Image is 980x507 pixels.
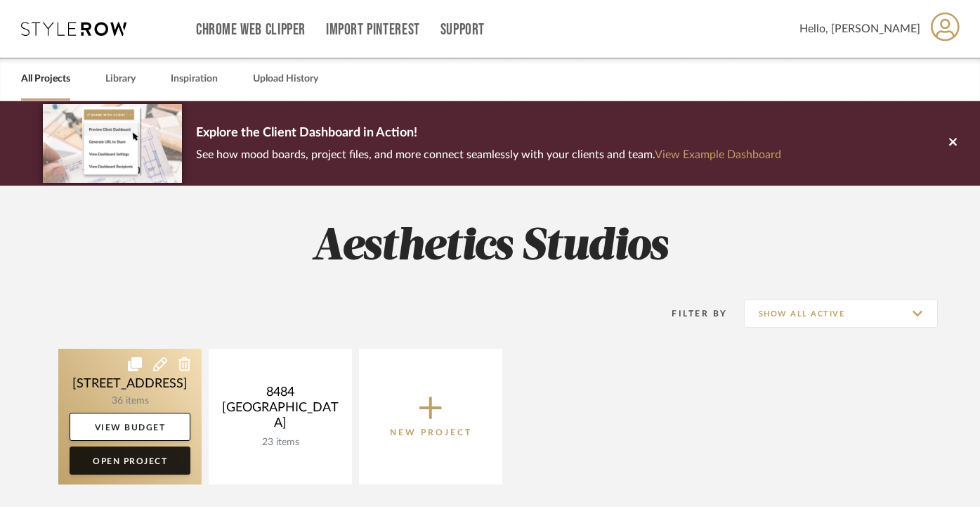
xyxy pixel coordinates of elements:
button: New Project [359,349,502,484]
div: 8484 [GEOGRAPHIC_DATA] [220,385,341,437]
a: All Projects [21,70,70,89]
div: 23 items [220,437,341,449]
a: View Budget [70,413,190,441]
p: See how mood boards, project files, and more connect seamlessly with your clients and team. [196,145,781,165]
span: Hello, [PERSON_NAME] [799,20,920,37]
a: Library [105,70,136,89]
a: Inspiration [171,70,218,89]
a: Support [440,24,485,36]
a: Import Pinterest [326,24,420,36]
a: Open Project [70,447,190,475]
div: Filter By [654,307,728,321]
a: Upload History [253,70,318,89]
a: View Example Dashboard [655,149,781,160]
img: d5d033c5-7b12-40c2-a960-1ecee1989c38.png [43,104,182,182]
p: Explore the Client Dashboard in Action! [196,122,781,145]
p: New Project [390,425,472,439]
a: Chrome Web Clipper [196,24,306,36]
